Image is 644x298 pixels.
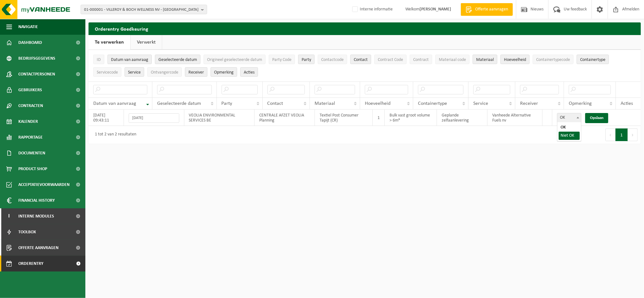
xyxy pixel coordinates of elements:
[84,5,199,15] span: 01-000001 - VILLEROY & BOCH WELLNESS NV - [GEOGRAPHIC_DATA]
[628,128,638,141] button: Next
[131,35,162,50] a: Verwerkt
[504,57,526,62] span: Hoeveelheid
[111,57,148,62] span: Datum van aanvraag
[385,110,437,126] td: Bulk vast groot volume > 6m³
[18,82,42,98] span: Gebruikers
[410,55,432,64] button: ContractContract: Activate to sort
[184,110,255,126] td: VEOLIA ENVIRONMENTAL SERVICES BE
[302,57,311,62] span: Party
[559,132,580,140] li: Niet OK
[536,57,570,62] span: Containertypecode
[267,101,283,106] span: Contact
[365,101,390,106] span: Hoeveelheid
[577,55,609,64] button: ContainertypeContainertype: Activate to sort
[18,98,43,114] span: Contracten
[435,55,469,64] button: Materiaal codeMateriaal code: Activate to sort
[18,240,58,256] span: Offerte aanvragen
[204,55,266,64] button: Origineel geselecteerde datumOrigineel geselecteerde datum: Activate to sort
[315,101,335,106] span: Materiaal
[418,101,447,106] span: Containertype
[420,7,451,12] strong: [PERSON_NAME]
[18,51,55,66] span: Bedrijfsgegevens
[373,110,385,126] td: 1
[81,5,207,14] button: 01-000001 - VILLEROY & BOCH WELLNESS NV - [GEOGRAPHIC_DATA]
[569,101,592,106] span: Opmerking
[585,113,608,123] a: Opslaan
[222,101,232,106] span: Party
[473,55,497,64] button: MateriaalMateriaal: Activate to sort
[151,70,178,75] span: Ontvangercode
[413,57,429,62] span: Contract
[437,110,488,126] td: Geplande zelfaanlevering
[6,208,12,224] span: I
[89,35,130,50] a: Te verwerken
[351,5,393,14] label: Interne informatie
[272,57,291,62] span: Party Code
[321,57,344,62] span: Contactcode
[520,101,538,106] span: Receiver
[476,57,494,62] span: Materiaal
[533,55,573,64] button: ContainertypecodeContainertypecode: Activate to sort
[473,101,488,106] span: Service
[155,55,200,64] button: Geselecteerde datumGeselecteerde datum: Activate to sort
[185,67,207,77] button: ReceiverReceiver: Activate to sort
[125,67,144,77] button: ServiceService: Activate to sort
[18,161,47,177] span: Product Shop
[461,3,513,16] a: Offerte aanvragen
[318,55,347,64] button: ContactcodeContactcode: Activate to sort
[97,70,118,75] span: Servicecode
[621,101,633,106] span: Acties
[298,55,315,64] button: PartyParty: Activate to sort
[244,70,255,75] span: Acties
[488,110,543,126] td: Vanheede Alternative Fuels nv
[107,55,152,64] button: Datum van aanvraagDatum van aanvraag: Activate to remove sorting
[559,123,580,132] li: OK
[18,35,42,51] span: Dashboard
[89,22,641,35] h2: Orderentry Goedkeuring
[255,110,315,126] td: CENTRALE AFZET VEOLIA Planning
[18,208,54,224] span: Interne modules
[240,67,258,77] button: Acties
[18,193,55,208] span: Financial History
[605,128,616,141] button: Previous
[188,70,204,75] span: Receiver
[93,67,121,77] button: ServicecodeServicecode: Activate to sort
[616,128,628,141] button: 1
[315,110,373,126] td: Textiel Post Consumer Tapijt (CR)
[557,113,581,122] span: OK
[147,67,182,77] button: OntvangercodeOntvangercode: Activate to sort
[350,55,371,64] button: ContactContact: Activate to sort
[93,55,104,64] button: IDID: Activate to sort
[97,57,101,62] span: ID
[439,57,466,62] span: Materiaal code
[89,110,124,126] td: [DATE] 09:43:11
[92,129,136,140] div: 1 tot 2 van 2 resultaten
[214,70,234,75] span: Opmerking
[354,57,368,62] span: Contact
[207,57,262,62] span: Origineel geselecteerde datum
[18,145,45,161] span: Documenten
[18,19,38,35] span: Navigatie
[157,101,201,106] span: Geselecteerde datum
[580,57,605,62] span: Containertype
[474,6,510,13] span: Offerte aanvragen
[128,70,141,75] span: Service
[18,66,55,82] span: Contactpersonen
[18,114,38,129] span: Kalender
[211,67,237,77] button: OpmerkingOpmerking: Activate to sort
[18,177,70,193] span: Acceptatievoorwaarden
[158,57,197,62] span: Geselecteerde datum
[500,55,530,64] button: HoeveelheidHoeveelheid: Activate to sort
[18,224,36,240] span: Toolbox
[18,256,71,271] span: Orderentry Goedkeuring
[378,57,403,62] span: Contract Code
[18,129,43,145] span: Rapportage
[269,55,295,64] button: Party CodeParty Code: Activate to sort
[557,113,581,122] span: OK
[374,55,407,64] button: Contract CodeContract Code: Activate to sort
[93,101,136,106] span: Datum van aanvraag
